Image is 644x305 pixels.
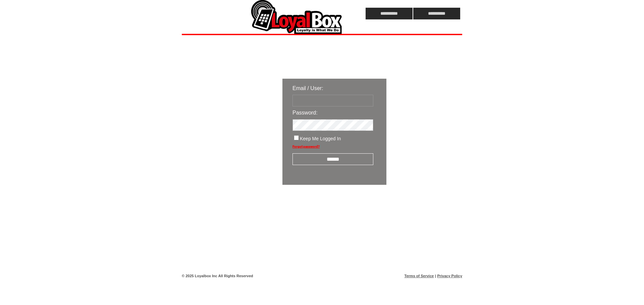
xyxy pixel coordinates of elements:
span: Email / User: [292,85,323,91]
img: transparent.png [406,202,439,210]
a: Terms of Service [405,274,434,278]
span: Password: [292,110,318,116]
span: | [435,274,436,278]
a: Forgot password? [292,145,320,148]
span: © 2025 Loyalbox Inc All Rights Reserved [182,274,253,278]
span: Keep Me Logged In [300,136,341,141]
a: Privacy Policy [437,274,462,278]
